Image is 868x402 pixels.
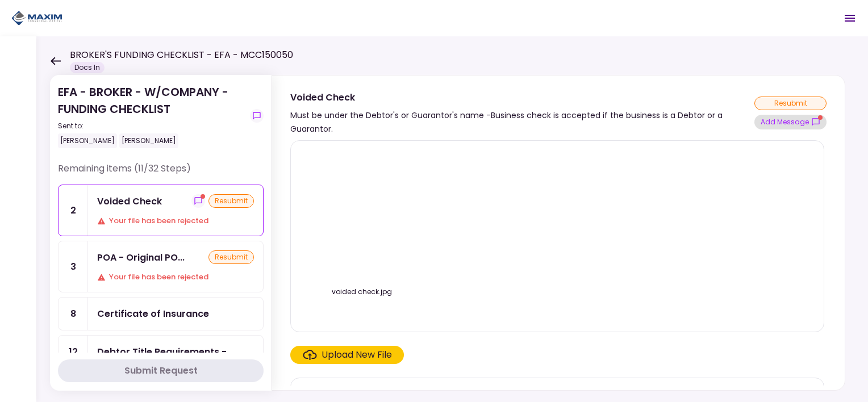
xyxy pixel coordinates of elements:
[58,359,264,382] button: Submit Request
[70,48,293,62] h1: BROKER'S FUNDING CHECKLIST - EFA - MCC150050
[59,241,88,292] div: 3
[59,185,88,236] div: 2
[58,297,264,330] a: 8Certificate of Insurance
[97,215,254,227] div: Your file has been rejected
[322,348,392,362] div: Upload New File
[302,287,422,297] div: voided check.jpg
[97,250,185,265] div: POA - Original POA (not CA or GA)
[58,241,264,292] a: 3POA - Original POA (not CA or GA)resubmitYour file has been rejected
[58,133,117,148] div: [PERSON_NAME]
[272,75,845,391] div: Voided CheckMust be under the Debtor's or Guarantor's name -Business check is accepted if the bus...
[97,345,233,359] div: Debtor Title Requirements - Proof of IRP or Exemption
[836,5,863,32] button: Open menu
[58,335,264,368] a: 12Debtor Title Requirements - Proof of IRP or Exemption
[754,97,827,110] div: resubmit
[250,109,264,123] button: show-messages
[290,90,754,104] div: Voided Check
[97,271,254,283] div: Your file has been rejected
[59,298,88,330] div: 8
[754,115,827,129] button: show-messages
[58,185,264,236] a: 2Voided Checkshow-messagesresubmitYour file has been rejected
[119,133,178,148] div: [PERSON_NAME]
[11,10,62,27] img: Partner icon
[124,364,198,378] div: Submit Request
[290,346,404,364] span: Click here to upload the required document
[70,62,105,73] div: Docs In
[58,83,245,148] div: EFA - BROKER - W/COMPANY - FUNDING CHECKLIST
[208,194,254,208] div: resubmit
[97,307,209,321] div: Certificate of Insurance
[290,108,754,136] div: Must be under the Debtor's or Guarantor's name -Business check is accepted if the business is a D...
[58,162,264,185] div: Remaining items (11/32 Steps)
[208,250,254,264] div: resubmit
[97,194,162,208] div: Voided Check
[59,336,88,368] div: 12
[191,194,205,208] button: show-messages
[58,121,245,131] div: Sent to:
